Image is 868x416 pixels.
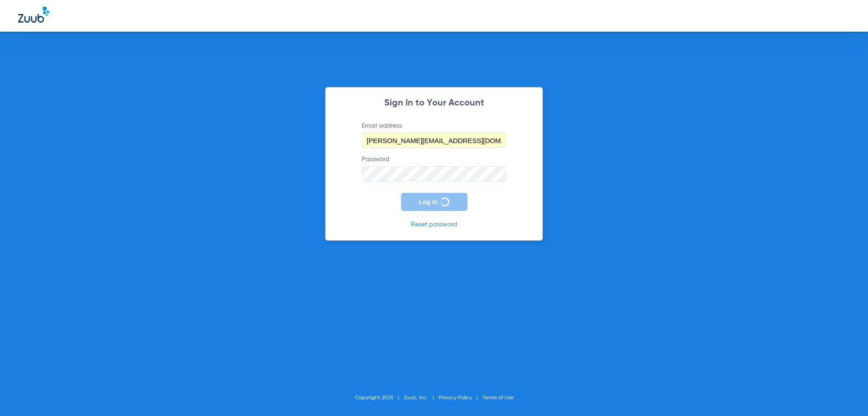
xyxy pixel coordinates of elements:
input: Password [362,166,506,182]
span: Log In [419,198,438,206]
li: Zuub, Inc. [404,393,439,402]
li: Copyright 2025 [355,393,404,402]
label: Email address [362,121,506,148]
img: Zuub Logo [18,7,49,23]
button: Log In [401,193,467,211]
a: Reset password [411,221,457,228]
a: Privacy Policy [439,395,472,401]
a: Terms of Use [482,395,514,401]
input: Email address [362,133,506,148]
h2: Sign In to Your Account [348,99,520,108]
label: Password [362,155,506,182]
